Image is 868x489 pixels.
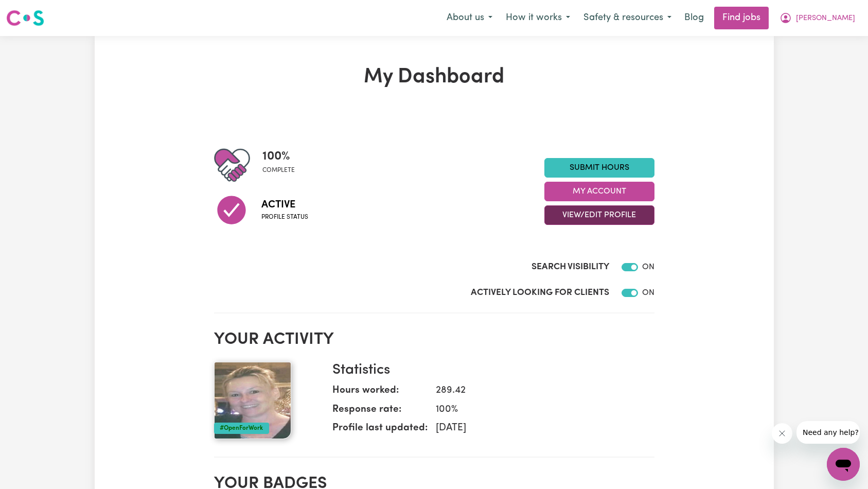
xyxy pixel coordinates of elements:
button: View/Edit Profile [544,205,654,225]
label: Search Visibility [532,260,609,274]
div: Profile completeness: 100% [262,147,303,183]
iframe: Close message [772,423,792,444]
img: Your profile picture [214,362,291,439]
iframe: Button to launch messaging window [827,448,860,481]
h2: Your activity [214,330,654,350]
span: Active [261,197,308,213]
button: My Account [773,7,862,29]
a: Find jobs [714,7,769,29]
button: About us [440,7,499,29]
dt: Hours worked: [332,383,428,403]
dd: 289.42 [428,383,646,398]
a: Submit Hours [544,158,654,178]
a: Blog [678,7,710,29]
dt: Profile last updated: [332,421,428,440]
span: ON [642,289,654,297]
span: [PERSON_NAME] [796,13,855,24]
h1: My Dashboard [214,65,654,90]
span: 100 % [262,147,295,166]
span: ON [642,263,654,271]
button: My Account [544,182,654,201]
div: #OpenForWork [214,423,269,434]
dt: Response rate: [332,403,428,422]
button: How it works [499,7,577,29]
dd: [DATE] [428,421,646,436]
dd: 100 % [428,403,646,417]
h3: Statistics [332,362,646,379]
span: Profile status [261,213,308,222]
span: complete [262,166,295,175]
a: Careseekers logo [6,6,44,30]
button: Safety & resources [577,7,678,29]
label: Actively Looking for Clients [471,286,609,300]
iframe: Message from company [796,421,860,444]
img: Careseekers logo [6,9,44,27]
